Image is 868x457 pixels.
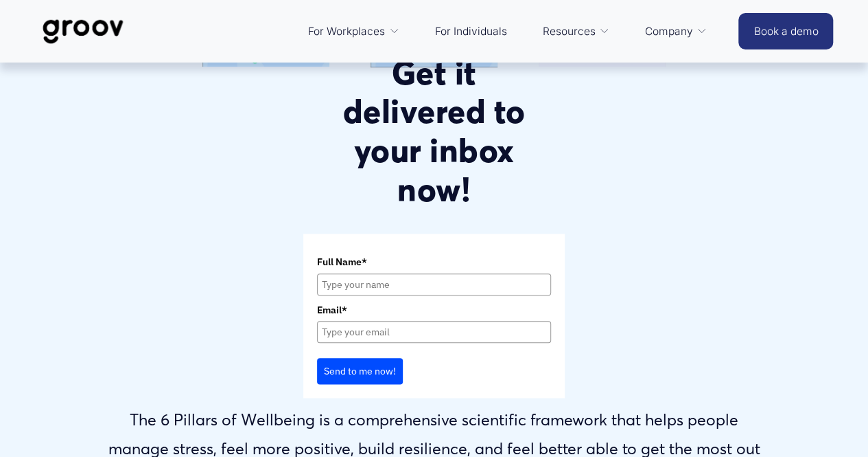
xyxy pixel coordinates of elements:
a: Book a demo [738,13,833,49]
label: Full Name* [317,254,551,269]
span: For Workplaces [308,22,385,41]
input: Type your name [317,274,551,296]
span: Resources [542,22,595,41]
button: Send to me now! [317,358,403,384]
span: Company [645,22,693,41]
strong: Get it delivered to your inbox now! [343,53,533,210]
a: folder dropdown [535,15,616,48]
a: folder dropdown [301,15,406,48]
a: folder dropdown [638,15,714,48]
img: Groov | Workplace Science Platform | Unlock Performance | Drive Results [35,9,132,54]
input: Type your email [317,321,551,343]
a: For Individuals [428,15,514,48]
label: Email* [317,302,551,317]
